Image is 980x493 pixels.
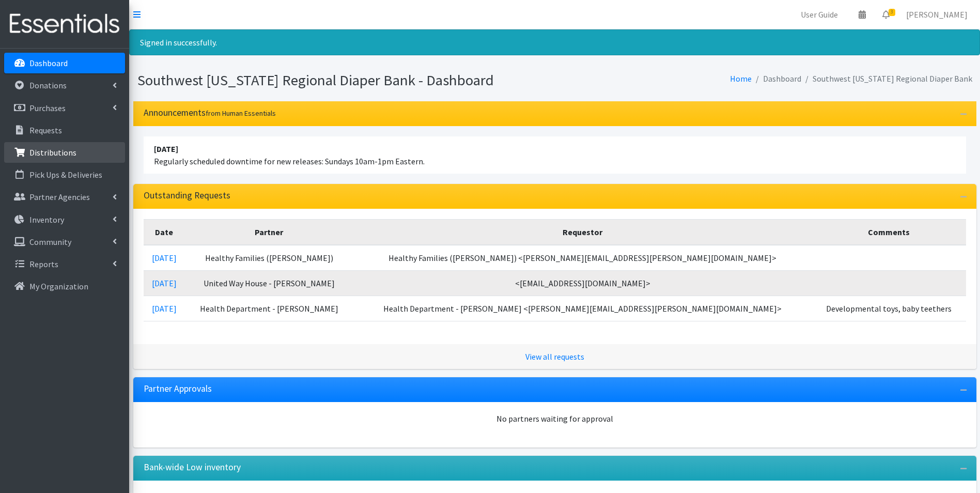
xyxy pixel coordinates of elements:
[4,142,125,163] a: Distributions
[29,170,102,180] p: Pick Ups & Deliveries
[353,219,812,245] th: Requestor
[792,4,846,25] a: User Guide
[4,209,125,230] a: Inventory
[812,296,966,321] td: Developmental toys, baby teethers
[801,71,972,86] li: Southwest [US_STATE] Regional Diaper Bank
[29,192,90,202] p: Partner Agencies
[4,75,125,96] a: Donations
[29,147,76,158] p: Distributions
[29,80,67,90] p: Donations
[4,187,125,207] a: Partner Agencies
[525,351,584,362] a: View all requests
[4,53,125,73] a: Dashboard
[129,29,980,55] div: Signed in successfully.
[152,253,177,263] a: [DATE]
[144,190,230,201] h3: Outstanding Requests
[4,98,125,118] a: Purchases
[29,281,88,291] p: My Organization
[185,245,353,271] td: Healthy Families ([PERSON_NAME])
[206,109,276,118] small: from Human Essentials
[29,237,71,247] p: Community
[353,270,812,296] td: <[EMAIL_ADDRESS][DOMAIN_NAME]>
[144,136,966,174] li: Regularly scheduled downtime for new releases: Sundays 10am-1pm Eastern.
[144,462,241,473] h3: Bank-wide Low inventory
[4,276,125,297] a: My Organization
[185,296,353,321] td: Health Department - [PERSON_NAME]
[4,254,125,274] a: Reports
[29,103,66,113] p: Purchases
[874,4,898,25] a: 3
[898,4,976,25] a: [PERSON_NAME]
[152,278,177,288] a: [DATE]
[144,412,966,425] div: No partners waiting for approval
[29,125,62,135] p: Requests
[4,232,125,252] a: Community
[29,214,64,225] p: Inventory
[4,120,125,141] a: Requests
[185,270,353,296] td: United Way House - [PERSON_NAME]
[812,219,966,245] th: Comments
[752,71,801,86] li: Dashboard
[353,296,812,321] td: Health Department - [PERSON_NAME] <[PERSON_NAME][EMAIL_ADDRESS][PERSON_NAME][DOMAIN_NAME]>
[144,107,276,118] h3: Announcements
[353,245,812,271] td: Healthy Families ([PERSON_NAME]) <[PERSON_NAME][EMAIL_ADDRESS][PERSON_NAME][DOMAIN_NAME]>
[4,7,125,41] img: HumanEssentials
[154,144,178,154] strong: [DATE]
[29,259,58,269] p: Reports
[29,58,68,68] p: Dashboard
[185,219,353,245] th: Partner
[144,383,212,394] h3: Partner Approvals
[137,71,551,89] h1: Southwest [US_STATE] Regional Diaper Bank - Dashboard
[889,9,895,16] span: 3
[4,164,125,185] a: Pick Ups & Deliveries
[152,303,177,314] a: [DATE]
[730,73,752,84] a: Home
[144,219,185,245] th: Date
